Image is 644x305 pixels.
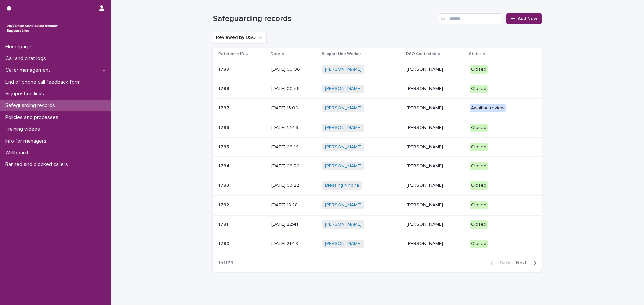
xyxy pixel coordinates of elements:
[213,234,542,253] tr: 17801780 [DATE] 21:48[PERSON_NAME] [PERSON_NAME]Closed
[407,183,464,188] p: [PERSON_NAME]
[3,126,45,132] p: Training videos
[218,85,231,92] p: 1788
[325,105,362,111] a: [PERSON_NAME]
[3,55,51,62] p: Call and chat logs
[218,201,230,208] p: 1782
[218,104,231,111] p: 1787
[407,105,464,111] p: [PERSON_NAME]
[3,79,86,85] p: End of phone call feedback form
[407,222,464,227] p: [PERSON_NAME]
[271,183,317,188] p: [DATE] 03:22
[439,13,502,24] input: Search
[325,125,362,131] a: [PERSON_NAME]
[213,255,239,272] p: 1 of 178
[271,125,317,131] p: [DATE] 12:46
[407,144,464,150] p: [PERSON_NAME]
[213,98,542,118] tr: 17871787 [DATE] 13:00[PERSON_NAME] [PERSON_NAME]Awaiting review
[407,241,464,247] p: [PERSON_NAME]
[469,50,482,58] p: Status
[513,260,542,266] button: Next
[470,240,488,248] div: Closed
[325,202,362,208] a: [PERSON_NAME]
[516,261,531,265] span: Next
[218,50,244,58] p: Reference ID
[271,163,317,169] p: [DATE] 09:20
[213,176,542,196] tr: 17831783 [DATE] 03:22Blessing Nnona [PERSON_NAME]Closed
[407,202,464,208] p: [PERSON_NAME]
[218,181,230,188] p: 1783
[470,220,488,229] div: Closed
[218,240,231,247] p: 1780
[407,86,464,92] p: [PERSON_NAME]
[518,16,537,21] span: Add New
[271,241,317,247] p: [DATE] 21:48
[506,13,542,24] a: Add New
[470,104,506,112] div: Awaiting review
[3,161,73,168] p: Banned and blocked callers
[271,202,317,208] p: [DATE] 18:28
[485,260,513,266] button: Back
[5,22,59,35] img: rhQMoQhaT3yELyF149Cw
[407,125,464,131] p: [PERSON_NAME]
[496,261,511,265] span: Back
[271,50,280,58] p: Date
[271,105,317,111] p: [DATE] 13:00
[218,220,230,227] p: 1781
[3,138,52,144] p: Info for managers
[325,144,362,150] a: [PERSON_NAME]
[325,86,362,92] a: [PERSON_NAME]
[213,195,542,215] tr: 17821782 [DATE] 18:28[PERSON_NAME] [PERSON_NAME]Closed
[3,114,64,121] p: Policies and processes
[271,67,317,72] p: [DATE] 09:06
[470,201,488,209] div: Closed
[470,65,488,74] div: Closed
[407,67,464,72] p: [PERSON_NAME]
[213,14,436,24] h1: Safeguarding records
[3,67,56,73] p: Caller management
[3,102,60,109] p: Safeguarding records
[271,222,317,227] p: [DATE] 22:41
[271,144,317,150] p: [DATE] 09:14
[322,50,361,58] p: Support Line Worker
[218,124,231,131] p: 1786
[470,85,488,93] div: Closed
[213,157,542,176] tr: 17841784 [DATE] 09:20[PERSON_NAME] [PERSON_NAME]Closed
[325,67,362,72] a: [PERSON_NAME]
[406,50,436,58] p: DSO Contacted
[470,181,488,190] div: Closed
[325,163,362,169] a: [PERSON_NAME]
[213,215,542,234] tr: 17811781 [DATE] 22:41[PERSON_NAME] [PERSON_NAME]Closed
[325,222,362,227] a: [PERSON_NAME]
[470,143,488,151] div: Closed
[213,137,542,157] tr: 17851785 [DATE] 09:14[PERSON_NAME] [PERSON_NAME]Closed
[325,183,359,188] a: Blessing Nnona
[407,163,464,169] p: [PERSON_NAME]
[218,143,230,150] p: 1785
[213,118,542,137] tr: 17861786 [DATE] 12:46[PERSON_NAME] [PERSON_NAME]Closed
[3,150,33,156] p: Wallboard
[3,91,49,97] p: Signposting links
[470,162,488,170] div: Closed
[218,65,231,72] p: 1789
[213,60,542,79] tr: 17891789 [DATE] 09:06[PERSON_NAME] [PERSON_NAME]Closed
[325,241,362,247] a: [PERSON_NAME]
[213,79,542,99] tr: 17881788 [DATE] 00:56[PERSON_NAME] [PERSON_NAME]Closed
[3,44,37,50] p: Homepage
[218,162,231,169] p: 1784
[470,124,488,132] div: Closed
[213,32,267,43] button: Reviewed by DSO
[271,86,317,92] p: [DATE] 00:56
